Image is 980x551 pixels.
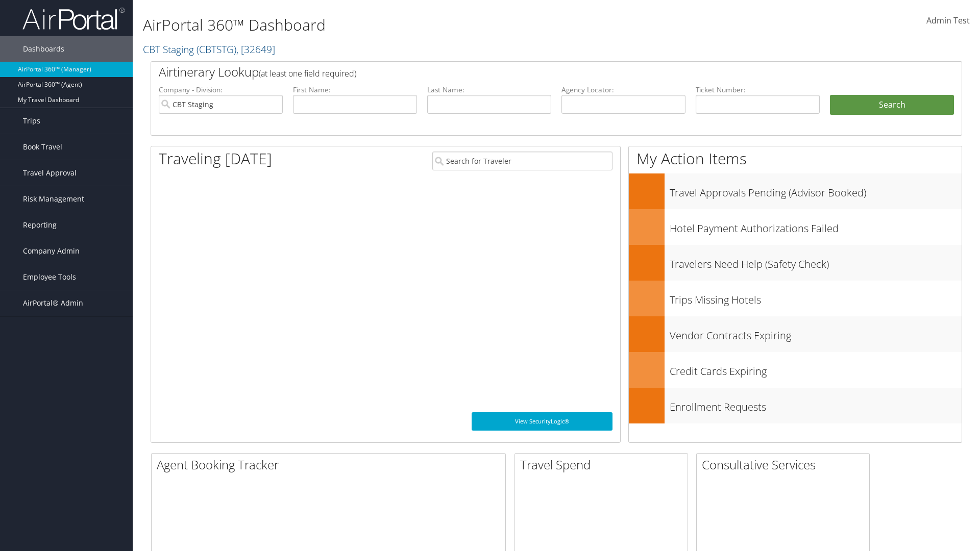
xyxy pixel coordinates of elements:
span: Book Travel [23,134,62,160]
h2: Consultative Services [702,456,869,473]
label: Company - Division: [159,85,283,95]
input: Search for Traveler [432,152,612,170]
h3: Credit Cards Expiring [670,359,962,379]
span: Trips [23,108,40,134]
h3: Travelers Need Help (Safety Check) [670,252,962,271]
a: CBT Staging [143,42,275,56]
a: Enrollment Requests [629,388,962,423]
a: Vendor Contracts Expiring [629,316,962,352]
a: Admin Test [926,5,970,37]
span: AirPortal® Admin [23,290,83,316]
h3: Hotel Payment Authorizations Failed [670,216,962,236]
h1: My Action Items [629,148,962,169]
a: Travel Approvals Pending (Advisor Booked) [629,173,962,209]
a: Hotel Payment Authorizations Failed [629,209,962,245]
span: Admin Test [926,15,970,26]
span: Travel Approval [23,160,77,186]
h2: Agent Booking Tracker [157,456,505,473]
label: Agency Locator: [561,85,685,95]
h3: Enrollment Requests [670,395,962,414]
span: Employee Tools [23,264,76,290]
h3: Travel Approvals Pending (Advisor Booked) [670,181,962,200]
span: Dashboards [23,36,64,62]
h2: Travel Spend [520,456,688,473]
label: Ticket Number: [696,85,820,95]
h1: Traveling [DATE] [159,148,272,169]
h3: Trips Missing Hotels [670,288,962,307]
label: Last Name: [427,85,551,95]
span: (at least one field required) [259,68,356,79]
span: Risk Management [23,186,84,212]
span: ( CBTSTG ) [197,42,236,56]
span: Company Admin [23,238,80,264]
img: airportal-logo.png [22,7,125,31]
button: Search [830,95,954,115]
label: First Name: [293,85,417,95]
a: View SecurityLogic® [472,412,612,431]
h1: AirPortal 360™ Dashboard [143,14,694,36]
h3: Vendor Contracts Expiring [670,323,962,343]
span: , [ 32649 ] [236,42,275,56]
a: Trips Missing Hotels [629,281,962,316]
a: Credit Cards Expiring [629,352,962,388]
h2: Airtinerary Lookup [159,63,887,81]
a: Travelers Need Help (Safety Check) [629,245,962,281]
span: Reporting [23,212,57,238]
